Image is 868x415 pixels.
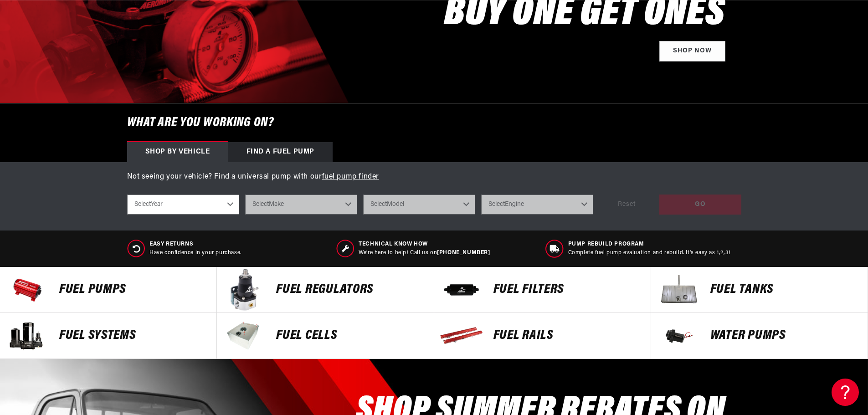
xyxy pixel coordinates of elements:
[439,313,484,359] img: FUEL Rails
[710,283,858,297] p: Fuel Tanks
[221,267,267,313] img: FUEL REGULATORS
[659,41,725,61] a: Shop Now
[656,313,701,359] img: Water Pumps
[359,249,490,257] p: We’re here to help! Call us on
[245,195,357,215] select: Make
[5,313,50,359] img: Fuel Systems
[359,241,490,248] span: Technical Know How
[481,195,593,215] select: Engine
[149,241,241,248] span: Easy Returns
[651,313,868,359] a: Water Pumps Water Pumps
[217,267,434,313] a: FUEL REGULATORS FUEL REGULATORS
[493,283,642,297] p: FUEL FILTERS
[363,195,475,215] select: Model
[493,329,642,343] p: FUEL Rails
[276,283,424,297] p: FUEL REGULATORS
[217,313,434,359] a: FUEL Cells FUEL Cells
[59,329,207,343] p: Fuel Systems
[568,241,731,248] span: Pump Rebuild program
[568,249,731,257] p: Complete fuel pump evaluation and rebuild. It's easy as 1,2,3!
[434,313,651,359] a: FUEL Rails FUEL Rails
[221,313,267,359] img: FUEL Cells
[322,173,380,180] a: fuel pump finder
[439,267,484,313] img: FUEL FILTERS
[656,267,701,313] img: Fuel Tanks
[59,283,207,297] p: Fuel Pumps
[5,267,50,313] img: Fuel Pumps
[710,329,858,343] p: Water Pumps
[437,250,490,256] a: [PHONE_NUMBER]
[651,267,868,313] a: Fuel Tanks Fuel Tanks
[228,142,333,162] div: Find a Fuel Pump
[127,142,228,162] div: Shop by vehicle
[276,329,424,343] p: FUEL Cells
[127,171,741,183] p: Not seeing your vehicle? Find a universal pump with our
[127,195,239,215] select: Year
[104,103,764,142] h6: What are you working on?
[434,267,651,313] a: FUEL FILTERS FUEL FILTERS
[149,249,241,257] p: Have confidence in your purchase.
